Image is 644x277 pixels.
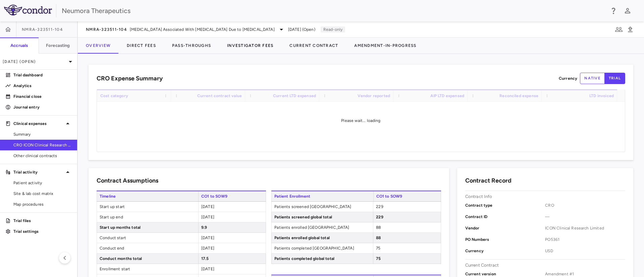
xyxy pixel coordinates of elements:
p: Journal entry [13,104,72,110]
p: Trial activity [13,169,64,175]
span: Patients enrolled [GEOGRAPHIC_DATA] [272,222,373,232]
p: Trial settings [13,228,72,234]
span: [DATE] [201,246,214,251]
span: PO5361 [545,236,625,243]
button: Current Contract [281,38,346,54]
p: Currency [559,75,577,81]
span: CO1 to SOW9 [198,191,266,201]
p: Financial close [13,93,72,99]
span: [DATE] [201,215,214,219]
span: Start up end [97,212,198,222]
span: 9.9 [201,225,207,230]
span: Patients screened global total [272,212,373,222]
span: Patients screened [GEOGRAPHIC_DATA] [272,202,373,212]
span: CO1 to SOW9 [373,191,441,201]
span: 17.5 [201,256,209,261]
span: [DATE] [201,204,214,209]
span: [DATE] [201,235,214,240]
span: Patient activity [13,180,72,186]
p: Currency [465,248,545,254]
button: native [580,73,605,84]
img: logo-full-SnFGN8VE.png [4,5,52,15]
button: Overview [78,38,119,54]
p: Trial files [13,218,72,224]
button: trial [604,73,625,84]
p: Current version [465,271,545,277]
span: Enrollment start [97,264,198,274]
span: 229 [376,215,383,219]
span: Site & lab cost matrix [13,191,72,197]
span: NMRA-323511-104 [86,27,127,32]
span: Start up months total [97,222,198,232]
span: Conduct start [97,233,198,243]
p: Clinical expenses [13,121,64,127]
h6: Contract Assumptions [97,176,158,185]
p: Contract ID [465,214,545,220]
p: Contract Info [465,194,492,200]
span: NMRA-323511-104 [22,27,63,32]
span: ICON Clinical Research Limited [545,225,625,231]
span: 75 [376,256,381,261]
span: [DATE] (Open) [288,26,315,32]
span: [DATE] [201,267,214,271]
h6: CRO Expense Summary [97,74,163,83]
span: Start up start [97,202,198,212]
span: Patients completed global total [272,254,373,264]
span: Timeline [97,191,198,201]
button: Investigator Fees [219,38,281,54]
button: Amendment-In-Progress [346,38,424,54]
p: Vendor [465,225,545,231]
span: Amendment #1 [545,271,625,277]
span: 229 [376,204,383,209]
span: 88 [376,225,381,230]
div: Neumora Therapeutics [62,6,605,16]
span: — [545,214,625,220]
span: USD [545,248,625,254]
h6: Contract Record [465,176,512,185]
span: CRO [545,202,625,208]
span: 88 [376,235,381,240]
span: Please wait... loading [341,118,380,123]
span: 75 [376,246,380,251]
span: Other clinical contracts [13,153,72,159]
p: Contract type [465,202,545,208]
p: Trial dashboard [13,72,72,78]
h6: Forecasting [46,43,70,49]
span: Conduct end [97,243,198,253]
h6: Accruals [10,43,28,49]
span: Patient Enrollment [271,191,373,201]
span: Patients enrolled global total [272,233,373,243]
span: [MEDICAL_DATA] Associated With [MEDICAL_DATA] Due to [MEDICAL_DATA] [130,26,275,32]
button: Direct Fees [119,38,164,54]
span: Conduct months total [97,254,198,264]
p: Analytics [13,83,72,89]
p: Current Contract [465,262,499,268]
span: CRO ICON Clinical Research Limited [13,142,72,148]
button: Pass-Throughs [164,38,219,54]
p: [DATE] (Open) [3,59,66,65]
span: Patients completed [GEOGRAPHIC_DATA] [272,243,373,253]
p: PO Numbers [465,236,545,243]
p: Read-only [321,26,345,32]
span: Map procedures [13,201,72,207]
span: Summary [13,131,72,137]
